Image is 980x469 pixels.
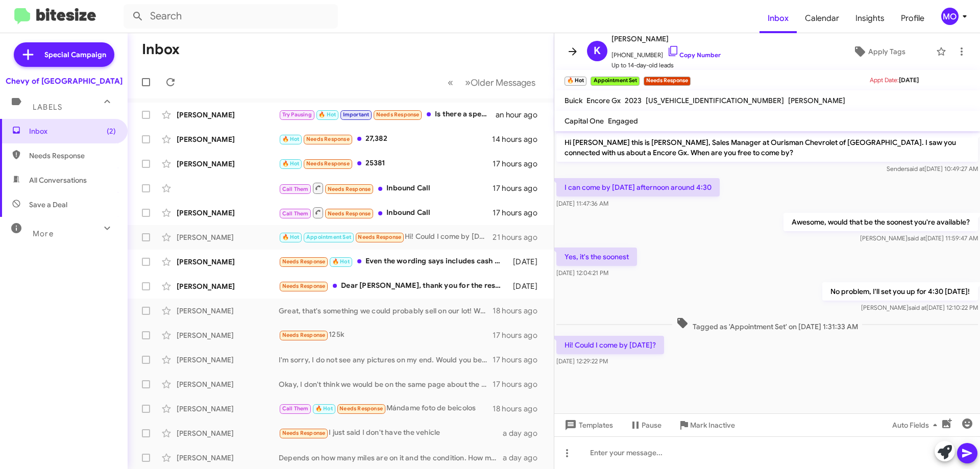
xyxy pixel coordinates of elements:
span: [DATE] 12:29:22 PM [556,357,608,365]
p: Hi! Could I come by [DATE]? [556,336,664,354]
div: a day ago [503,428,546,438]
span: 🔥 Hot [318,111,336,118]
a: Inbox [759,4,797,33]
div: 18 hours ago [493,306,546,316]
div: [PERSON_NAME] [177,134,279,144]
span: Pause [642,416,661,434]
input: Search [124,4,338,29]
span: Tagged as 'Appointment Set' on [DATE] 1:31:33 AM [672,317,862,332]
span: [DATE] [899,76,919,84]
div: Depends on how many miles are on it and the condition. How many miles does it have? [279,453,503,463]
div: [PERSON_NAME] [177,232,279,242]
span: K [594,43,601,59]
div: Even the wording says includes cash down, first payment and estimated taxes clearly [279,256,508,267]
button: Next [459,72,542,93]
button: Auto Fields [884,416,949,434]
span: [PERSON_NAME] [DATE] 12:10:22 PM [861,304,978,311]
div: Great, that's something we could probably sell on our lot! When would you be able to stop by so w... [279,306,493,316]
p: Hi [PERSON_NAME] this is [PERSON_NAME], Sales Manager at Ourisman Chevrolet of [GEOGRAPHIC_DATA].... [556,133,978,162]
span: Needs Response [282,283,326,289]
span: Older Messages [471,77,535,88]
div: 17 hours ago [493,379,546,389]
button: MO [933,8,969,25]
div: Inbound Call [279,182,493,194]
h1: Inbox [142,41,180,58]
div: [PERSON_NAME] [177,110,279,120]
span: Up to 14-day-old leads [611,60,721,70]
span: Profile [893,4,933,33]
div: 21 hours ago [493,232,546,242]
span: Inbox [29,126,116,136]
span: Appt Date: [870,76,899,84]
span: [PERSON_NAME] [788,96,845,105]
span: 🔥 Hot [332,258,350,265]
div: 125k [279,329,493,341]
div: 17 hours ago [493,159,546,169]
span: Needs Response [29,151,116,161]
button: Previous [442,72,459,93]
div: Mándame foto de beicolos [279,403,493,414]
span: Needs Response [328,210,371,217]
div: MO [941,8,959,25]
span: Sender [DATE] 10:49:27 AM [887,165,978,172]
span: 2023 [625,96,642,105]
span: Apply Tags [868,42,905,61]
div: Chevy of [GEOGRAPHIC_DATA] [6,76,122,86]
span: (2) [107,126,116,136]
a: Special Campaign [14,42,114,67]
div: Is there a specific time range you want me there or does around 10am-lunchtime work? [279,109,496,120]
span: Needs Response [282,430,326,436]
button: Templates [554,416,621,434]
div: Dear [PERSON_NAME], thank you for the response and follow up. I will start and say the staff was ... [279,280,508,292]
span: Call Them [282,405,309,412]
span: said at [908,234,925,242]
p: No problem, I'll set you up for 4:30 [DATE]! [822,282,978,301]
div: [PERSON_NAME] [177,404,279,414]
span: Templates [562,416,613,434]
small: Needs Response [644,77,691,86]
p: Awesome, would that be the soonest you're available? [783,213,978,231]
div: [PERSON_NAME] [177,428,279,438]
span: Encore Gx [586,96,621,105]
button: Mark Inactive [670,416,743,434]
span: said at [906,165,924,172]
span: Calendar [797,4,847,33]
div: [PERSON_NAME] [177,281,279,291]
span: 🔥 Hot [315,405,333,412]
span: Needs Response [306,160,350,167]
div: [PERSON_NAME] [177,208,279,218]
span: Call Them [282,186,309,192]
div: [PERSON_NAME] [177,379,279,389]
a: Insights [847,4,893,33]
div: I'm sorry, I do not see any pictures on my end. Would you be able to send them to my direct line?... [279,355,493,365]
div: 27,382 [279,133,492,145]
span: Needs Response [376,111,420,118]
span: Important [343,111,370,118]
div: a day ago [503,453,546,463]
span: [PERSON_NAME] [DATE] 11:59:47 AM [860,234,978,242]
span: Engaged [608,116,638,126]
span: Save a Deal [29,200,67,210]
small: Appointment Set [591,77,639,86]
span: Auto Fields [892,416,941,434]
div: I just said I don't have the vehicle [279,427,503,439]
span: « [448,76,453,89]
span: Buick [565,96,582,105]
span: [PERSON_NAME] [611,33,721,45]
button: Pause [621,416,670,434]
p: Yes, it's the soonest [556,248,637,266]
span: Needs Response [328,186,371,192]
div: 14 hours ago [492,134,546,144]
div: [DATE] [508,257,546,267]
nav: Page navigation example [442,72,542,93]
span: Needs Response [339,405,383,412]
div: [PERSON_NAME] [177,257,279,267]
div: [PERSON_NAME] [177,355,279,365]
div: 18 hours ago [493,404,546,414]
div: 17 hours ago [493,355,546,365]
a: Copy Number [667,51,721,59]
div: [PERSON_NAME] [177,306,279,316]
div: Okay, I don't think we would be on the same page about the value. I wouldn't even be selling one ... [279,379,493,389]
